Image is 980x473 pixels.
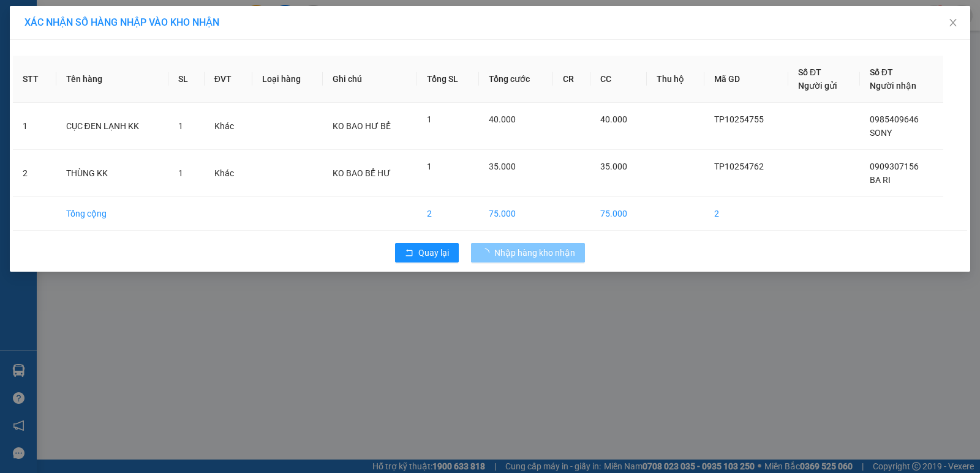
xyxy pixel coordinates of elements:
[56,197,169,231] td: Tổng cộng
[178,121,183,131] span: 1
[13,56,56,103] th: STT
[178,168,183,178] span: 1
[948,18,958,28] span: close
[704,56,788,103] th: Mã GD
[600,162,627,171] span: 35.000
[481,248,494,257] span: loading
[489,114,516,124] span: 40.000
[417,56,479,103] th: Tổng SL
[56,103,169,150] td: CỤC ĐEN LẠNH KK
[798,67,821,77] span: Số ĐT
[798,81,837,91] span: Người gửi
[168,56,204,103] th: SL
[418,246,449,259] span: Quay lại
[494,246,575,259] span: Nhập hàng kho nhận
[870,67,893,77] span: Số ĐT
[13,103,56,150] td: 1
[205,150,252,197] td: Khác
[870,128,892,138] span: SONY
[489,162,516,171] span: 35.000
[647,56,704,103] th: Thu hộ
[13,150,56,197] td: 2
[870,162,919,171] span: 0909307156
[417,197,479,231] td: 2
[870,114,919,124] span: 0985409646
[590,56,647,103] th: CC
[936,6,970,40] button: Close
[479,197,552,231] td: 75.000
[714,162,764,171] span: TP10254762
[479,56,552,103] th: Tổng cước
[405,248,413,258] span: rollback
[600,114,627,124] span: 40.000
[205,103,252,150] td: Khác
[205,56,252,103] th: ĐVT
[323,56,417,103] th: Ghi chú
[870,81,916,91] span: Người nhận
[471,243,585,263] button: Nhập hàng kho nhận
[333,168,391,178] span: KO BAO BỂ HƯ
[252,56,323,103] th: Loại hàng
[56,56,169,103] th: Tên hàng
[714,114,764,124] span: TP10254755
[553,56,590,103] th: CR
[24,17,219,28] span: XÁC NHẬN SỐ HÀNG NHẬP VÀO KHO NHẬN
[704,197,788,231] td: 2
[870,175,891,185] span: BA RI
[427,162,432,171] span: 1
[427,114,432,124] span: 1
[395,243,459,263] button: rollbackQuay lại
[333,121,391,131] span: KO BAO HƯ BỂ
[56,150,169,197] td: THÙNG KK
[590,197,647,231] td: 75.000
